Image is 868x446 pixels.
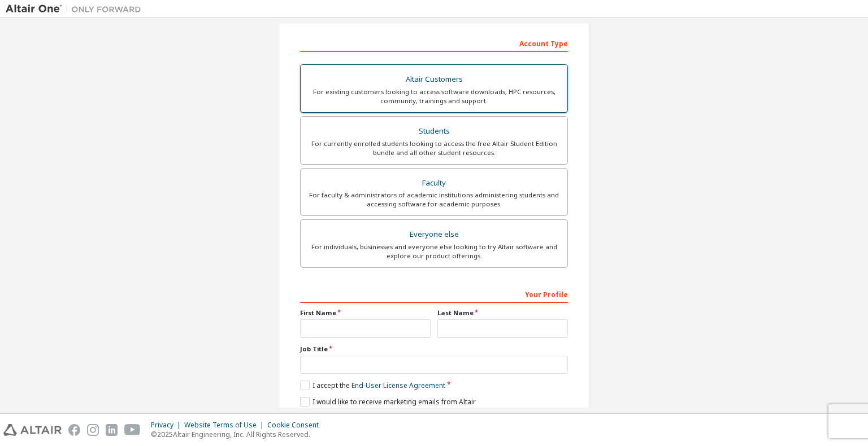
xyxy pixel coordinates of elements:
[307,242,561,260] div: For individuals, businesses and everyone else looking to try Altair software and explore our prod...
[307,191,561,209] div: For faculty & administrators of academic institutions administering students and accessing softwa...
[307,139,561,157] div: For currently enrolled students looking to access the free Altair Student Edition bundle and all ...
[351,381,445,390] a: End-User License Agreement
[307,227,561,242] div: Everyone else
[300,308,431,317] label: First Name
[3,424,62,436] img: altair_logo.svg
[151,430,325,439] p: © 2025 Altair Engineering, Inc. All Rights Reserved.
[124,424,141,436] img: youtube.svg
[307,72,561,87] div: Altair Customers
[300,34,568,52] div: Account Type
[6,3,147,15] img: Altair One
[300,381,445,390] label: I accept the
[68,424,80,436] img: facebook.svg
[300,397,476,407] label: I would like to receive marketing emails from Altair
[267,421,325,430] div: Cookie Consent
[307,123,561,139] div: Students
[437,308,568,317] label: Last Name
[300,285,568,303] div: Your Profile
[307,175,561,191] div: Faculty
[184,421,267,430] div: Website Terms of Use
[307,87,561,105] div: For existing customers looking to access software downloads, HPC resources, community, trainings ...
[151,421,184,430] div: Privacy
[106,424,118,436] img: linkedin.svg
[87,424,99,436] img: instagram.svg
[300,345,568,354] label: Job Title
